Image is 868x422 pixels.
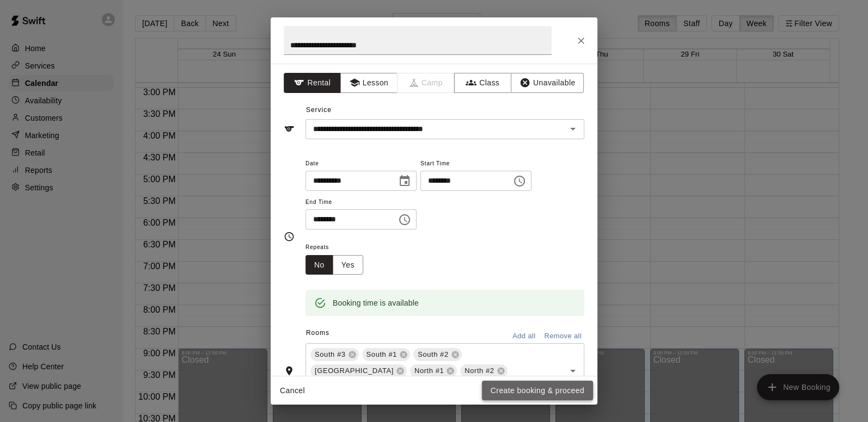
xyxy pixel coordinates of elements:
[284,123,295,134] svg: Service
[541,328,584,345] button: Remove all
[420,157,531,171] span: Start Time
[511,73,584,93] button: Unavailable
[410,364,457,377] div: North #1
[306,106,332,114] span: Service
[506,328,541,345] button: Add all
[571,31,591,51] button: Close
[454,73,511,93] button: Class
[362,348,411,361] div: South #1
[333,255,363,275] button: Yes
[284,73,341,93] button: Rental
[310,349,350,360] span: South #3
[284,365,295,376] svg: Rooms
[340,73,398,93] button: Lesson
[410,365,448,376] span: North #1
[460,365,498,376] span: North #2
[482,381,593,401] button: Create booking & proceed
[310,365,398,376] span: [GEOGRAPHIC_DATA]
[310,348,359,361] div: South #3
[284,231,295,242] svg: Timing
[305,255,363,275] div: outlined button group
[305,195,417,210] span: End Time
[394,170,415,192] button: Choose date, selected date is Aug 25, 2025
[275,381,310,401] button: Cancel
[306,329,329,337] span: Rooms
[509,170,530,192] button: Choose time, selected time is 5:00 PM
[413,349,453,360] span: South #2
[398,73,455,93] span: Camps can only be created in the Services page
[333,293,419,313] div: Booking time is available
[394,209,415,231] button: Choose time, selected time is 7:00 PM
[305,240,372,255] span: Repeats
[310,364,407,377] div: [GEOGRAPHIC_DATA]
[565,363,580,378] button: Open
[305,157,417,171] span: Date
[565,121,580,136] button: Open
[305,255,333,275] button: No
[460,364,507,377] div: North #2
[362,349,402,360] span: South #1
[413,348,462,361] div: South #2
